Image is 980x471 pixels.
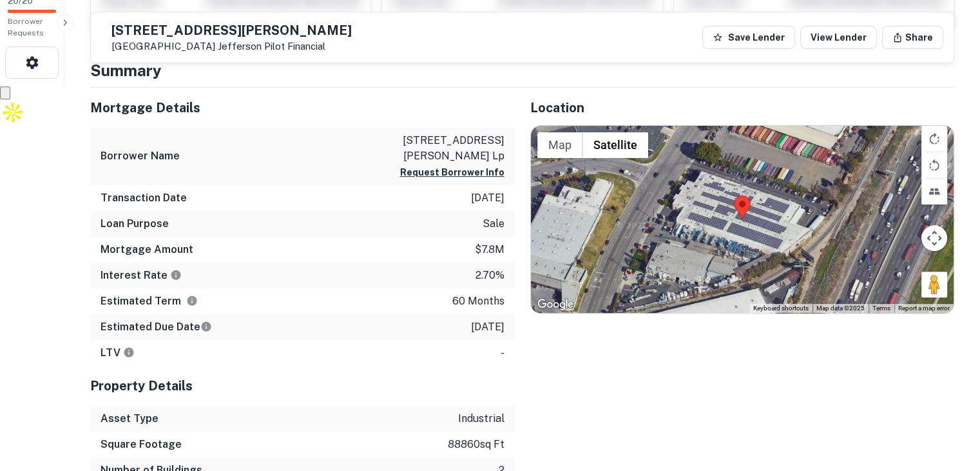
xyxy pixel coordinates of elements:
[400,165,504,180] button: Request Borrower Info
[101,345,135,361] h6: LTV
[483,216,504,232] p: sale
[101,411,159,426] h6: Asset Type
[200,321,212,332] svg: Estimate is based on a standard schedule for this type of loan.
[218,41,325,52] a: Jefferson Pilot Financial
[534,296,577,313] img: Google
[458,411,504,426] p: industrial
[90,376,515,396] h5: Property Details
[452,294,504,309] p: 60 months
[800,26,877,49] a: View Lender
[101,242,193,257] h6: Mortgage Amount
[475,242,504,257] p: $7.8m
[921,179,947,205] button: Tilt map
[921,126,947,152] button: Rotate map clockwise
[882,26,943,49] button: Share
[702,26,795,49] button: Save Lender
[170,269,182,281] svg: The interest rates displayed on the website are for informational purposes only and may be report...
[101,294,198,309] h6: Estimated Term
[186,295,198,306] svg: Term is based on a standard schedule for this type of loan.
[898,305,950,312] a: Report a map error
[8,17,44,37] span: Borrower Requests
[476,268,504,283] p: 2.70%
[471,319,504,335] p: [DATE]
[111,41,352,52] p: [GEOGRAPHIC_DATA]
[111,24,352,37] h5: [STREET_ADDRESS][PERSON_NAME]
[816,305,865,312] span: Map data ©2025
[537,132,582,158] button: Show street map
[101,216,169,232] h6: Loan Purpose
[921,225,947,251] button: Map camera controls
[582,132,648,158] button: Show satellite imagery
[753,304,809,313] button: Keyboard shortcuts
[448,437,504,452] p: 88860 sq ft
[101,148,180,164] h6: Borrower Name
[534,296,577,313] a: Open this area in Google Maps (opens a new window)
[389,133,504,164] p: [STREET_ADDRESS][PERSON_NAME] lp
[916,368,980,430] iframe: Chat Widget
[101,190,187,206] h6: Transaction Date
[123,346,135,358] svg: LTVs displayed on the website are for informational purposes only and may be reported incorrectly...
[101,437,182,452] h6: Square Footage
[101,268,182,283] h6: Interest Rate
[921,272,947,297] button: Drag Pegman onto the map to open Street View
[501,345,504,361] p: -
[90,59,954,82] h4: Summary
[872,305,890,312] a: Terms (opens in new tab)
[471,190,504,206] p: [DATE]
[101,319,212,335] h6: Estimated Due Date
[921,152,947,178] button: Rotate map counterclockwise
